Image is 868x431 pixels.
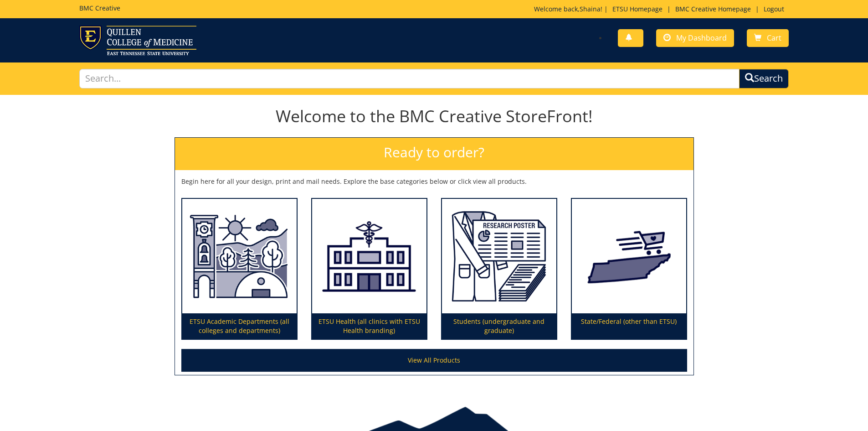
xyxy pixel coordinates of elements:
p: ETSU Academic Departments (all colleges and departments) [182,313,297,339]
a: ETSU Academic Departments (all colleges and departments) [182,199,297,339]
a: Cart [747,29,789,47]
img: Students (undergraduate and graduate) [442,199,556,314]
p: State/Federal (other than ETSU) [572,313,686,339]
p: Students (undergraduate and graduate) [442,313,556,339]
h5: BMC Creative [79,5,120,11]
a: ETSU Homepage [608,5,667,13]
a: My Dashboard [656,29,734,47]
a: Students (undergraduate and graduate) [442,199,556,339]
button: Search [739,69,789,88]
input: Search... [79,69,740,88]
p: Welcome back, ! | | | [534,5,789,14]
h1: Welcome to the BMC Creative StoreFront! [175,107,694,125]
span: My Dashboard [676,33,727,43]
img: ETSU Health (all clinics with ETSU Health branding) [312,199,426,314]
img: State/Federal (other than ETSU) [572,199,686,314]
img: ETSU Academic Departments (all colleges and departments) [182,199,297,314]
a: ETSU Health (all clinics with ETSU Health branding) [312,199,426,339]
a: BMC Creative Homepage [671,5,755,13]
a: Logout [759,5,789,13]
p: Begin here for all your design, print and mail needs. Explore the base categories below or click ... [181,177,687,186]
img: ETSU logo [79,26,196,55]
a: State/Federal (other than ETSU) [572,199,686,339]
span: Cart [767,33,781,43]
h2: Ready to order? [175,138,693,170]
a: View All Products [181,349,687,372]
a: Shaina [580,5,601,13]
p: ETSU Health (all clinics with ETSU Health branding) [312,313,426,339]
